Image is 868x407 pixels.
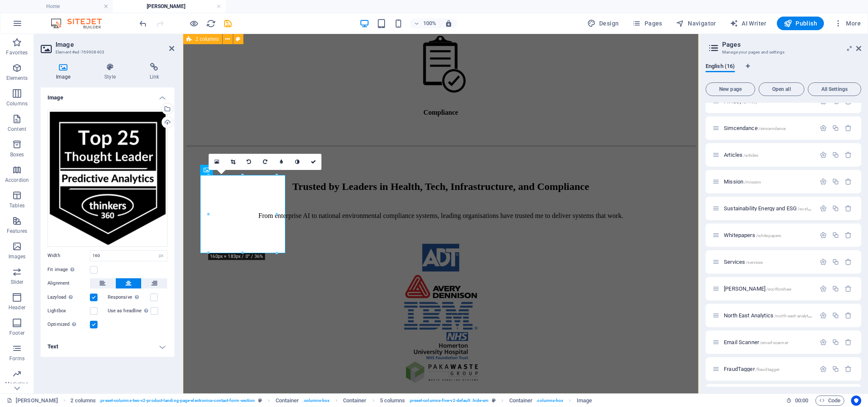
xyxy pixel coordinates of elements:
label: Responsive [108,292,150,302]
button: Navigator [673,17,720,30]
div: Remove [845,312,852,319]
span: Click to select. Double-click to edit [343,396,367,406]
span: . columns-box [536,396,563,406]
div: Remove [845,124,852,132]
div: Duplicate [832,365,839,373]
button: save [223,18,233,28]
span: /sustainability-energy-esg [798,206,847,211]
div: Remove [845,258,852,266]
div: Remove [845,339,852,346]
div: Articles/articles [721,152,815,158]
div: Duplicate [832,312,839,319]
h4: Text [41,336,174,357]
div: Duplicate [832,258,839,266]
div: Remove [845,151,852,158]
div: Remove [845,205,852,212]
div: Simcendance/simcendance [721,125,815,131]
button: AI Writer [726,17,770,30]
div: Screenshot2025-07-01at11.01.16-HU9YRb7MtYs1Z6ULVrJcQA.png [47,110,167,247]
span: Click to open page [724,366,779,372]
label: Optimized [47,319,90,330]
span: AI Writer [730,19,767,28]
p: Marketing [5,381,28,387]
div: Remove [845,178,852,185]
p: Accordion [5,177,29,184]
span: Navigator [676,19,716,28]
span: Open all [762,87,801,92]
span: Click to select. Double-click to edit [70,396,96,406]
button: Click here to leave preview mode and continue editing [189,18,199,28]
i: This element is a customizable preset [258,398,262,403]
img: Editor Logo [49,18,112,28]
label: Alignment [47,278,90,288]
i: Save (Ctrl+S) [223,19,233,28]
label: Use as headline [108,306,151,316]
div: Duplicate [832,285,839,292]
div: Mission/mission [721,179,815,184]
div: Settings [820,285,827,292]
span: Sustainability Energy and ESG [724,205,847,212]
span: : [801,397,802,404]
p: Forms [9,355,25,362]
h3: Element #ed-769908403 [56,48,157,56]
button: New page [706,82,755,96]
span: . columns-box [302,396,329,406]
label: Fit image [47,265,90,275]
label: Lightbox [47,306,90,316]
div: [PERSON_NAME]/scotforshaw [721,286,815,291]
p: Content [8,126,26,133]
div: Duplicate [832,339,839,346]
h4: Image [41,88,174,103]
button: Open all [759,82,804,96]
p: Boxes [10,151,24,158]
a: Confirm ( ⌘ ⏎ ) [305,154,321,170]
span: Click to open page [724,152,758,158]
nav: breadcrumb [70,396,592,406]
label: Lazyload [47,292,90,302]
span: Click to select. Double-click to edit [509,396,533,406]
button: Publish [777,17,824,30]
span: /articles [743,153,758,158]
h2: Image [56,41,174,48]
div: Remove [845,232,852,239]
div: Settings [820,124,827,132]
div: North East Analytics/north-east-analytics [721,313,815,318]
div: Settings [820,232,827,239]
a: Rotate left 90° [241,154,257,170]
div: Duplicate [832,205,839,212]
a: Blur [273,154,289,170]
div: Remove [845,365,852,373]
button: 100% [410,18,440,28]
h3: Manage your pages and settings [722,48,844,56]
span: 00 00 [795,396,808,406]
button: Usercentrics [851,396,861,406]
a: Crop mode [225,154,241,170]
div: Remove [845,285,852,292]
button: Pages [629,17,665,30]
p: Footer [9,330,25,336]
div: Duplicate [832,232,839,239]
div: Language Tabs [706,63,861,79]
span: /north-east-analytics [774,314,814,318]
p: Columns [6,100,28,107]
p: Favorites [6,49,28,56]
span: . preset-columns-five-v2-default .hide-sm [409,396,489,406]
i: On resize automatically adjust zoom level to fit chosen device. [445,20,452,27]
h4: Link [134,63,174,81]
span: Click to select. Double-click to edit [380,396,405,406]
span: New page [709,87,751,92]
div: Settings [820,339,827,346]
span: /email-scanner [760,340,788,345]
span: Click to open page [724,178,761,185]
button: Code [815,396,844,406]
div: Design (Ctrl+Alt+Y) [584,17,622,30]
a: Select files from the file manager, stock photos, or upload file(s) [209,154,225,170]
span: /scotforshaw [766,287,792,291]
div: Settings [820,178,827,185]
a: Click to cancel selection. Double-click to open Pages [7,396,58,406]
span: Whitepapers [724,232,781,238]
h4: Image [41,63,89,81]
button: undo [138,18,148,28]
div: FraudTagger/fraudtagger [721,366,815,372]
span: Click to select. Double-click to edit [276,396,299,406]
